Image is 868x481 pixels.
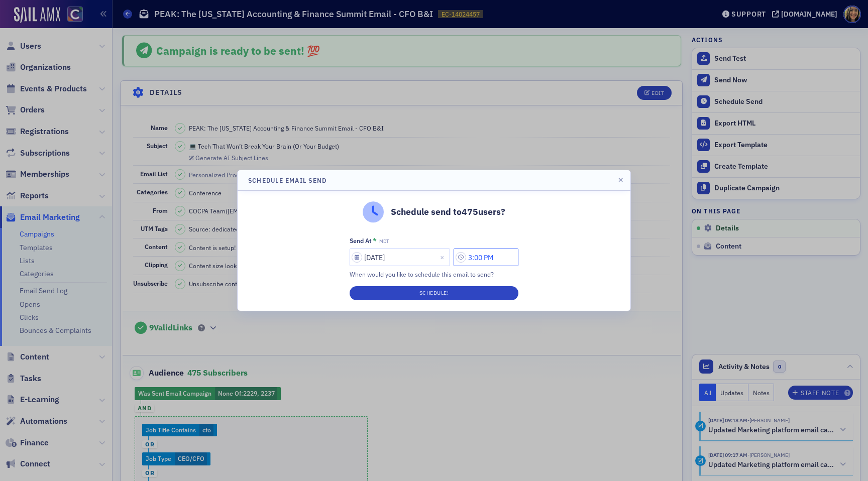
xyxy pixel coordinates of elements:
span: MDT [379,238,389,245]
input: 00:00 AM [454,249,518,266]
div: Send At [350,237,372,245]
div: When would you like to schedule this email to send? [350,270,518,279]
h4: Schedule Email Send [248,176,327,185]
button: Close [437,249,450,266]
input: MM/DD/YYYY [350,249,450,266]
button: Schedule! [350,286,518,300]
p: Schedule send to 475 users? [391,205,505,218]
abbr: This field is required [373,236,377,246]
